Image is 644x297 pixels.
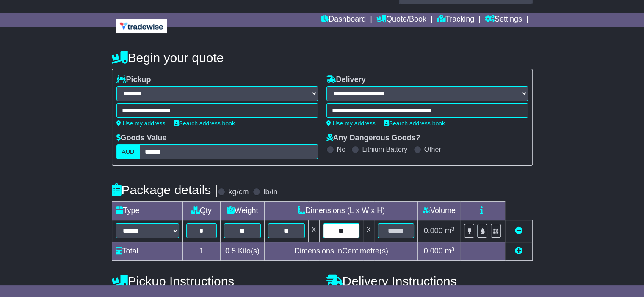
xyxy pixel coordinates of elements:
td: Total [112,242,182,261]
h4: Begin your quote [112,51,533,65]
label: Lithium Battery [362,145,407,153]
h4: Package details | [112,183,218,197]
td: Qty [182,202,220,220]
sup: 3 [451,246,455,252]
label: Delivery [326,75,366,84]
span: m [445,247,455,255]
td: 1 [182,242,220,261]
td: Weight [220,202,264,220]
a: Search address book [174,120,235,127]
span: 0.000 [424,247,443,255]
span: 0.5 [225,247,236,255]
a: Use my address [116,120,166,127]
td: Dimensions (L x W x H) [265,202,418,220]
sup: 3 [451,226,455,232]
a: Remove this item [515,226,522,235]
a: Settings [485,13,522,27]
td: Volume [418,202,460,220]
label: lb/in [263,188,277,197]
label: Pickup [116,75,151,84]
label: Goods Value [116,134,167,143]
a: Search address book [384,120,445,127]
td: x [363,220,374,242]
a: Add new item [515,247,522,255]
a: Tracking [437,13,474,27]
label: Any Dangerous Goods? [326,134,420,143]
span: m [445,226,455,235]
td: Kilo(s) [220,242,264,261]
h4: Pickup Instructions [112,274,318,288]
a: Use my address [326,120,376,127]
td: Dimensions in Centimetre(s) [265,242,418,261]
label: Other [424,145,441,153]
span: 0.000 [424,226,443,235]
label: No [337,145,345,153]
td: x [308,220,319,242]
a: Dashboard [321,13,366,27]
label: AUD [116,144,140,159]
h4: Delivery Instructions [326,274,533,288]
td: Type [112,202,182,220]
a: Quote/Book [376,13,426,27]
label: kg/cm [228,188,249,197]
